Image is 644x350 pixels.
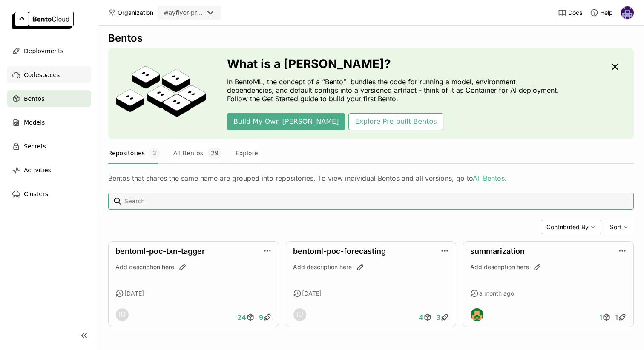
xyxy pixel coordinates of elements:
[621,6,634,19] img: ipje1s0l0twcwxenoopdmnfugkw2
[108,32,634,45] div: Bentos
[473,174,505,182] a: All Bentos
[293,263,449,271] div: Add description here
[471,308,483,321] img: Fog Dong
[237,313,246,322] span: 24
[597,309,613,326] a: 1
[7,162,91,179] a: Activities
[7,43,91,60] a: Deployments
[124,194,630,208] input: Search
[434,309,451,326] a: 3
[115,247,205,256] a: bentoml-poc-txn-tagger
[164,9,204,17] div: wayflyer-prod
[108,142,160,164] button: Repositories
[207,148,222,159] span: 29
[419,313,423,322] span: 4
[470,263,627,271] div: Add description here
[302,290,322,297] span: [DATE]
[600,9,613,17] span: Help
[227,113,345,130] button: Build My Own [PERSON_NAME]
[204,9,205,17] input: Selected wayflyer-prod.
[293,247,386,256] a: bentoml-poc-forecasting
[7,114,91,131] a: Models
[470,247,525,256] a: summarization
[7,66,91,83] a: Codespaces
[615,313,618,322] span: 1
[613,309,629,326] a: 1
[257,309,274,326] a: 9
[115,263,272,271] div: Add description here
[7,185,91,202] a: Clusters
[7,90,91,107] a: Bentos
[24,141,46,151] span: Secrets
[124,290,144,297] span: [DATE]
[12,12,74,29] img: logo
[610,223,621,231] span: Sort
[348,113,443,130] button: Explore Pre-built Bentos
[259,313,263,322] span: 9
[227,77,563,103] p: In BentoML, the concept of a “Bento” bundles the code for running a model, environment dependenci...
[227,57,563,71] h3: What is a [PERSON_NAME]?
[235,309,257,326] a: 24
[479,290,514,297] span: a month ago
[599,313,602,322] span: 1
[118,9,153,17] span: Organization
[115,65,207,122] img: cover onboarding
[590,9,613,17] div: Help
[546,223,589,231] span: Contributed By
[417,309,434,326] a: 4
[149,148,160,159] span: 3
[116,308,129,321] div: IU
[7,138,91,155] a: Secrets
[293,308,306,321] div: IU
[436,313,440,322] span: 3
[173,142,222,164] button: All Bentos
[558,9,582,17] a: Docs
[568,9,582,17] span: Docs
[108,174,634,182] div: Bentos that shares the same name are grouped into repositories. To view individual Bentos and all...
[541,220,601,234] div: Contributed By
[24,165,51,175] span: Activities
[24,117,45,128] span: Models
[236,142,258,164] button: Explore
[115,308,129,322] div: Internal User
[24,46,63,56] span: Deployments
[24,189,48,199] span: Clusters
[604,220,634,234] div: Sort
[24,70,60,80] span: Codespaces
[24,94,44,104] span: Bentos
[293,308,307,322] div: Internal User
